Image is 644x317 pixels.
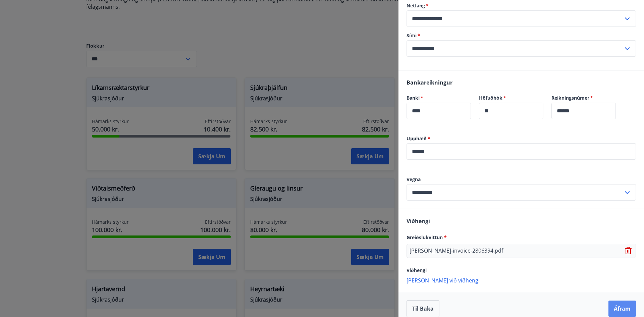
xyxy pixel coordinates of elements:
[410,247,503,255] p: [PERSON_NAME]-invoice-2806394.pdf
[407,135,636,142] label: Upphæð
[479,95,543,101] label: Höfuðbók
[407,79,452,86] span: Bankareikningur
[551,95,616,101] label: Reikningsnúmer
[407,95,471,101] label: Banki
[407,176,636,183] label: Vegna
[407,2,636,9] label: Netfang
[407,277,636,283] p: [PERSON_NAME] við viðhengi
[407,234,447,241] span: Greiðslukvittun
[407,217,430,225] span: Viðhengi
[407,300,439,317] button: Til baka
[407,267,427,273] span: Viðhengi
[407,143,636,160] div: Upphæð
[407,32,636,39] label: Sími
[608,301,636,317] button: Áfram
